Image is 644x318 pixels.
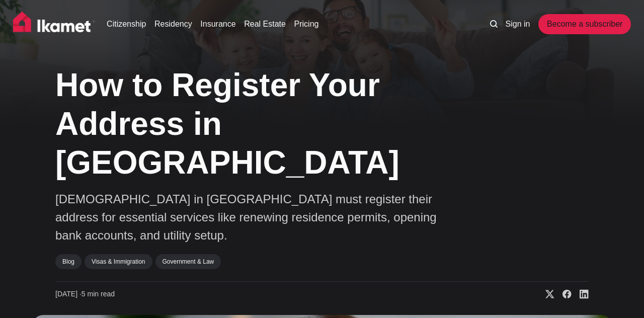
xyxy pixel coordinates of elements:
[85,254,152,269] a: Visas & Immigration
[538,14,631,34] a: Become a subscriber
[554,289,572,299] a: Share on Facebook
[506,18,530,30] a: Sign in
[55,66,478,182] h1: How to Register Your Address in [GEOGRAPHIC_DATA]
[107,18,146,30] a: Citizenship
[154,18,192,30] a: Residency
[55,290,82,298] span: [DATE] ∙
[13,12,96,37] img: Ikamet home
[572,289,589,299] a: Share on Linkedin
[294,18,319,30] a: Pricing
[244,18,286,30] a: Real Estate
[200,18,235,30] a: Insurance
[55,190,448,245] p: [DEMOGRAPHIC_DATA] in [GEOGRAPHIC_DATA] must register their address for essential services like r...
[537,289,554,299] a: Share on X
[155,254,221,269] a: Government & Law
[55,254,82,269] a: Blog
[55,289,115,299] time: 5 min read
